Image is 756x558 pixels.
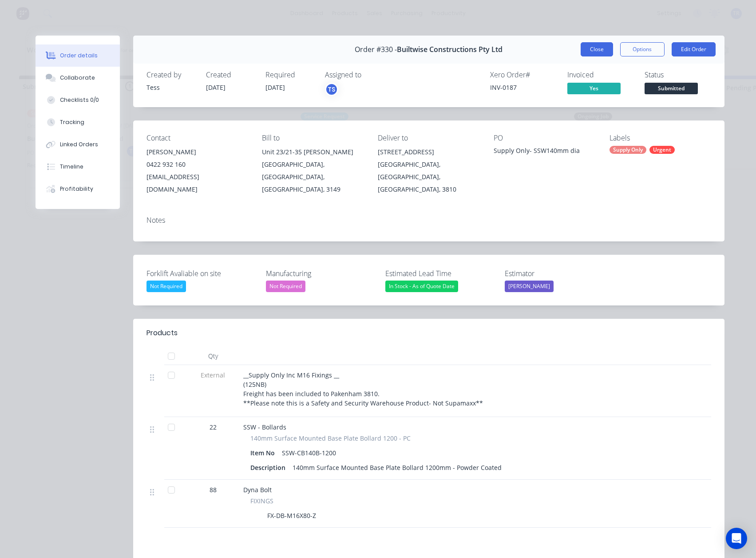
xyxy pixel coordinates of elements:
[36,178,120,200] button: Profitability
[325,71,414,79] div: Assigned to
[146,281,186,292] div: Not Required
[36,133,120,156] button: Linked Orders
[378,134,479,142] div: Deliver to
[146,146,248,196] div: [PERSON_NAME]0422 932 160[EMAIL_ADDRESS][DOMAIN_NAME]
[494,146,595,158] div: Supply Only- SSW140mm dia
[146,134,248,142] div: Contact
[60,185,93,193] div: Profitability
[146,158,248,171] div: 0422 932 160
[146,146,248,158] div: [PERSON_NAME]
[60,141,98,149] div: Linked Orders
[610,134,711,142] div: Labels
[210,422,217,432] span: 22
[266,268,377,279] label: Manufacturing
[385,268,496,279] label: Estimated Lead Time
[567,83,621,94] span: Yes
[60,74,95,82] div: Collaborate
[265,71,314,79] div: Required
[36,89,120,111] button: Checklists 0/0
[325,83,338,96] button: TS
[649,146,675,154] div: Urgent
[645,83,698,94] span: Submitted
[645,71,711,79] div: Status
[262,146,364,158] div: Unit 23/21-35 [PERSON_NAME]
[726,528,747,549] div: Open Intercom Messenger
[490,71,557,79] div: Xero Order #
[146,216,711,225] div: Notes
[567,71,634,79] div: Invoiced
[355,45,397,54] span: Order #330 -
[581,42,613,56] button: Close
[278,446,340,459] div: SSW-CB140B-1200
[378,146,479,196] div: [STREET_ADDRESS][GEOGRAPHIC_DATA], [GEOGRAPHIC_DATA], [GEOGRAPHIC_DATA], 3810
[36,67,120,89] button: Collaborate
[36,44,120,67] button: Order details
[146,83,195,92] div: Tess
[146,268,257,279] label: Forklift Avaliable on site
[210,485,217,494] span: 88
[378,158,479,196] div: [GEOGRAPHIC_DATA], [GEOGRAPHIC_DATA], [GEOGRAPHIC_DATA], 3810
[610,146,646,154] div: Supply Only
[620,42,665,56] button: Options
[186,347,240,365] div: Qty
[494,134,595,142] div: PO
[243,486,272,494] span: Dyna Bolt
[146,171,248,196] div: [EMAIL_ADDRESS][DOMAIN_NAME]
[505,268,616,279] label: Estimator
[262,134,364,142] div: Bill to
[378,146,479,158] div: [STREET_ADDRESS]
[250,434,411,443] span: 140mm Surface Mounted Base Plate Bollard 1200 - PC
[385,281,458,292] div: In Stock - As of Quote Date
[243,423,286,431] span: SSW - Bollards
[146,328,178,338] div: Products
[250,446,278,459] div: Item No
[250,496,273,506] span: FIXINGS
[266,281,305,292] div: Not Required
[397,45,503,54] span: Builtwise Constructions Pty Ltd
[262,146,364,196] div: Unit 23/21-35 [PERSON_NAME][GEOGRAPHIC_DATA], [GEOGRAPHIC_DATA], [GEOGRAPHIC_DATA], 3149
[265,83,285,92] span: [DATE]
[490,83,557,92] div: INV-0187
[250,461,289,474] div: Description
[206,83,226,92] span: [DATE]
[146,71,195,79] div: Created by
[60,96,99,104] div: Checklists 0/0
[672,42,716,56] button: Edit Order
[264,509,320,522] div: FX-DB-M16X80-Z
[60,52,98,60] div: Order details
[190,370,236,380] span: External
[36,156,120,178] button: Timeline
[505,281,554,292] div: [PERSON_NAME]
[289,461,505,474] div: 140mm Surface Mounted Base Plate Bollard 1200mm - Powder Coated
[60,163,83,171] div: Timeline
[645,83,698,96] button: Submitted
[243,371,483,407] span: __Supply Only Inc M16 Fixings __ (125NB) Freight has been included to Pakenham 3810. **Please not...
[36,111,120,133] button: Tracking
[60,118,84,126] div: Tracking
[206,71,255,79] div: Created
[262,158,364,196] div: [GEOGRAPHIC_DATA], [GEOGRAPHIC_DATA], [GEOGRAPHIC_DATA], 3149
